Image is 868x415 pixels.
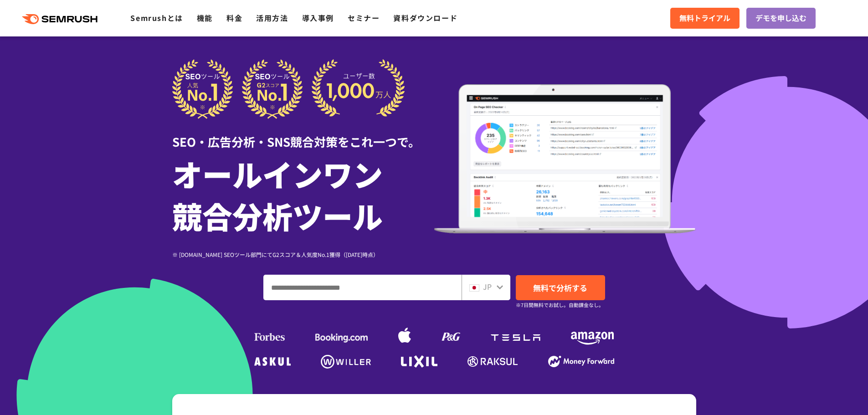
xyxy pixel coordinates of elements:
[679,12,730,24] span: 無料トライアル
[516,275,605,300] a: 無料で分析する
[172,119,434,150] div: SEO・広告分析・SNS競合対策をこれ一つで。
[264,275,461,300] input: ドメイン、キーワードまたはURLを入力してください
[130,12,183,23] a: Semrushとは
[483,281,492,292] span: JP
[302,12,334,23] a: 導入事例
[348,12,380,23] a: セミナー
[226,12,242,23] a: 料金
[172,153,434,236] h1: オールインワン 競合分析ツール
[393,12,457,23] a: 資料ダウンロード
[256,12,288,23] a: 活用方法
[746,8,816,29] a: デモを申し込む
[670,8,740,29] a: 無料トライアル
[172,250,434,259] div: ※ [DOMAIN_NAME] SEOツール部門にてG2スコア＆人気度No.1獲得（[DATE]時点）
[533,282,587,293] span: 無料で分析する
[197,12,213,23] a: 機能
[755,12,806,24] span: デモを申し込む
[516,301,604,309] small: ※7日間無料でお試し。自動課金なし。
